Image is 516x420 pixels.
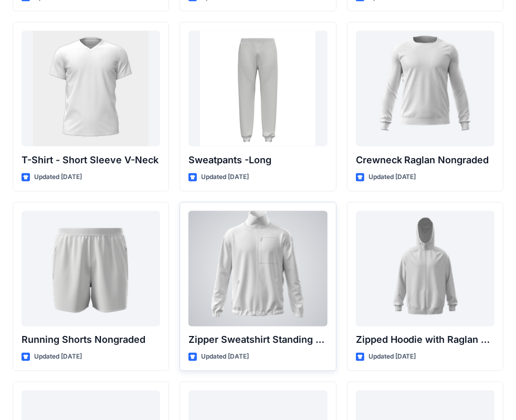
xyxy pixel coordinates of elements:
p: Updated [DATE] [34,352,82,363]
p: Crewneck Raglan Nongraded [356,153,494,167]
p: Running Shorts Nongraded [22,333,160,348]
a: T-Shirt - Short Sleeve V-Neck [22,31,160,146]
a: Running Shorts Nongraded [22,211,160,327]
p: Updated [DATE] [201,352,249,363]
p: Updated [DATE] [368,352,416,363]
p: Updated [DATE] [34,172,82,183]
a: Sweatpants -Long [188,31,327,146]
p: Zipper Sweatshirt Standing Collar Nongraded [188,333,327,348]
p: T-Shirt - Short Sleeve V-Neck [22,153,160,167]
a: Zipped Hoodie with Raglan Sleeve Nongraded [356,211,494,327]
p: Zipped Hoodie with Raglan Sleeve Nongraded [356,333,494,348]
a: Zipper Sweatshirt Standing Collar Nongraded [188,211,327,327]
p: Sweatpants -Long [188,153,327,167]
a: Crewneck Raglan Nongraded [356,31,494,146]
p: Updated [DATE] [201,172,249,183]
p: Updated [DATE] [368,172,416,183]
